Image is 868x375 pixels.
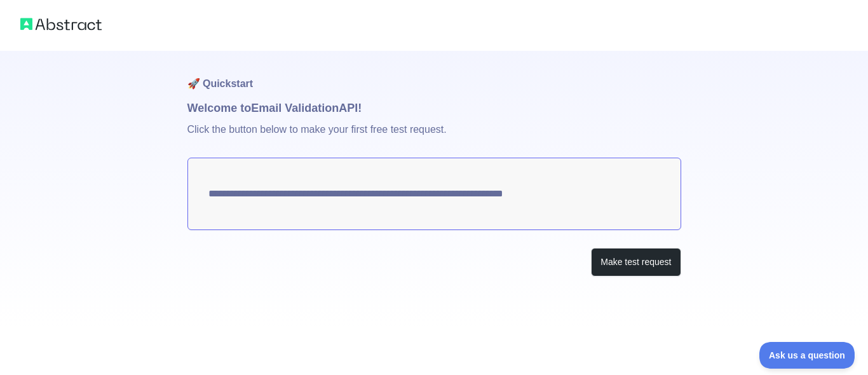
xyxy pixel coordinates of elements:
p: Click the button below to make your first free test request. [187,117,681,158]
h1: 🚀 Quickstart [187,51,681,99]
img: Abstract logo [20,15,102,33]
button: Make test request [591,248,681,276]
h1: Welcome to Email Validation API! [187,99,681,117]
iframe: Toggle Customer Support [759,342,855,369]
